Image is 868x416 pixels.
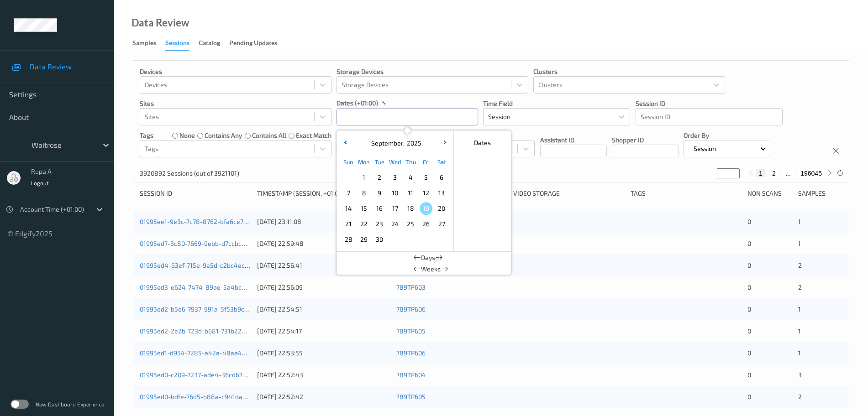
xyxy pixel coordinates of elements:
[404,202,417,215] span: 18
[389,187,401,199] span: 10
[342,233,355,246] span: 28
[341,201,356,216] div: Choose Sunday September 14 of 2025
[403,216,418,232] div: Choose Thursday September 25 of 2025
[798,305,801,313] span: 1
[387,201,403,216] div: Choose Wednesday September 17 of 2025
[358,218,370,230] span: 22
[257,348,390,358] div: [DATE] 22:53:55
[140,283,266,291] a: 01995ed3-e624-7474-89ae-5a4bc6836f14
[140,99,331,108] p: Sites
[420,187,432,199] span: 12
[358,187,370,199] span: 8
[747,261,751,269] span: 0
[140,239,263,247] a: 01995ed7-3c80-7669-9ebb-d7ccbc0ad372
[631,189,742,198] div: Tags
[798,371,802,379] span: 3
[396,327,426,335] a: 789TP605
[798,327,801,335] span: 1
[341,216,356,232] div: Choose Sunday September 21 of 2025
[387,232,403,247] div: Choose Wednesday October 01 of 2025
[356,201,372,216] div: Choose Monday September 15 of 2025
[373,171,386,184] span: 2
[229,38,277,50] div: Pending Updates
[798,349,801,357] span: 1
[747,327,751,335] span: 0
[257,261,390,270] div: [DATE] 22:56:41
[342,218,355,230] span: 21
[798,393,802,400] span: 2
[356,216,372,232] div: Choose Monday September 22 of 2025
[140,261,262,269] a: 01995ed4-63ef-715e-9e5d-c2bc4ecf8ce6
[403,170,418,185] div: Choose Thursday September 04 of 2025
[403,185,418,201] div: Choose Thursday September 11 of 2025
[199,38,220,50] div: Catalog
[389,171,401,184] span: 3
[341,185,356,201] div: Choose Sunday September 07 of 2025
[337,99,378,108] p: dates (+01:00)
[396,283,426,291] a: 789TP603
[540,135,607,145] p: Assistant ID
[798,189,842,198] div: Samples
[358,171,370,184] span: 1
[403,154,418,170] div: Thu
[798,169,825,177] button: 196045
[356,154,372,170] div: Mon
[387,170,403,185] div: Choose Wednesday September 03 of 2025
[372,185,387,201] div: Choose Tuesday September 09 of 2025
[337,67,528,76] p: Storage Devices
[358,202,370,215] span: 15
[612,135,679,145] p: Shopper ID
[341,154,356,170] div: Sun
[421,265,441,274] span: Weeks
[372,232,387,247] div: Choose Tuesday September 30 of 2025
[435,218,448,230] span: 27
[229,37,286,50] a: Pending Updates
[513,189,624,198] div: Video Storage
[369,139,421,148] div: ,
[421,253,435,262] span: Days
[435,171,448,184] span: 6
[403,232,418,247] div: Choose Thursday October 02 of 2025
[798,283,802,291] span: 2
[420,171,432,184] span: 5
[418,232,434,247] div: Choose Friday October 03 of 2025
[140,189,251,198] div: Session ID
[404,187,417,199] span: 11
[387,154,403,170] div: Wed
[404,171,417,184] span: 4
[387,185,403,201] div: Choose Wednesday September 10 of 2025
[435,202,448,215] span: 20
[389,218,401,230] span: 24
[356,170,372,185] div: Choose Monday September 01 of 2025
[369,139,403,147] span: September
[356,185,372,201] div: Choose Monday September 08 of 2025
[132,37,165,50] a: Samples
[418,216,434,232] div: Choose Friday September 26 of 2025
[373,218,386,230] span: 23
[747,371,751,379] span: 0
[140,393,263,400] a: 01995ed0-bdfe-76d5-b88a-c941dad3df5c
[747,189,792,198] div: Non Scans
[205,131,242,140] label: contains any
[483,99,630,108] p: Time Field
[769,169,779,177] button: 2
[434,154,449,170] div: Sat
[418,170,434,185] div: Choose Friday September 05 of 2025
[257,283,390,292] div: [DATE] 22:56:09
[690,144,719,153] p: Session
[396,371,426,379] a: 789TP604
[140,349,267,357] a: 01995ed1-d954-7285-a42a-48aa437e533e
[747,349,751,357] span: 0
[403,201,418,216] div: Choose Thursday September 18 of 2025
[140,327,264,335] a: 01995ed2-2e2b-723d-b681-731b226b0049
[140,218,260,225] a: 01995ee1-9e3c-7c78-8762-bfa6ce7f0a05
[252,131,286,140] label: contains all
[636,99,783,108] p: Session ID
[257,189,390,198] div: Timestamp (Session, +01:00)
[420,218,432,230] span: 26
[132,18,189,27] div: Data Review
[783,169,794,177] button: ...
[747,283,751,291] span: 0
[140,305,262,313] a: 01995ed2-b5e6-7937-991a-5f53b9c6e6ec
[356,232,372,247] div: Choose Monday September 29 of 2025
